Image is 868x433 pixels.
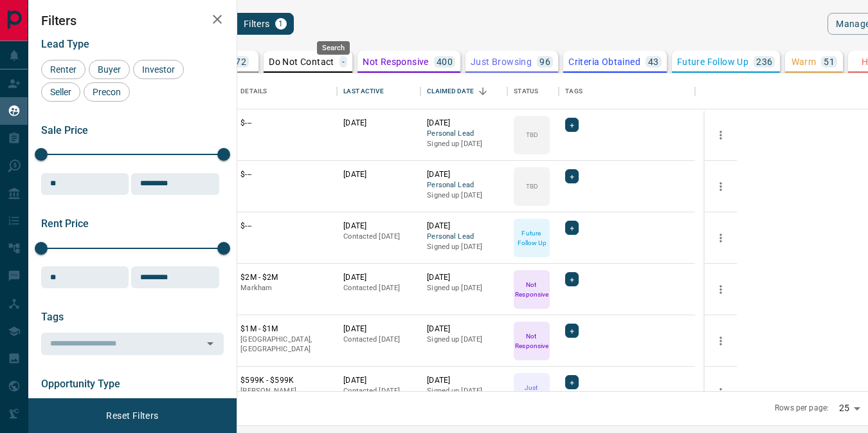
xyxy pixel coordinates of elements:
[46,87,76,97] span: Seller
[427,375,501,386] p: [DATE]
[276,19,285,28] span: 1
[201,335,219,353] button: Open
[363,57,429,66] p: Not Responsive
[565,324,579,338] div: +
[98,405,167,427] button: Reset Filters
[559,73,695,109] div: Tags
[343,118,414,129] p: [DATE]
[570,376,574,389] span: +
[570,170,574,183] span: +
[240,375,330,386] p: $599K - $599K
[568,57,640,66] p: Criteria Obtained
[343,272,414,283] p: [DATE]
[240,335,330,355] p: [GEOGRAPHIC_DATA], [GEOGRAPHIC_DATA]
[515,383,548,402] p: Just Browsing
[427,118,501,129] p: [DATE]
[427,180,501,191] span: Personal Lead
[84,82,130,102] div: Precon
[427,335,501,345] p: Signed up [DATE]
[427,169,501,180] p: [DATE]
[337,73,420,109] div: Last Active
[93,64,125,75] span: Buyer
[317,41,350,55] div: Search
[41,13,224,28] h2: Filters
[41,311,64,323] span: Tags
[88,87,125,97] span: Precon
[515,280,548,299] p: Not Responsive
[756,57,772,66] p: 236
[220,13,294,35] button: Filters1
[648,57,659,66] p: 43
[526,181,538,191] p: TBD
[427,129,501,140] span: Personal Lead
[539,57,550,66] p: 96
[711,125,730,145] button: more
[570,118,574,131] span: +
[138,64,179,75] span: Investor
[565,169,579,183] div: +
[343,375,414,386] p: [DATE]
[711,280,730,299] button: more
[240,221,330,232] p: $---
[677,57,748,66] p: Future Follow Up
[343,73,383,109] div: Last Active
[343,169,414,180] p: [DATE]
[570,221,574,234] span: +
[514,73,538,109] div: Status
[834,399,865,418] div: 25
[427,283,501,293] p: Signed up [DATE]
[515,331,548,351] p: Not Responsive
[41,60,86,79] div: Renter
[41,217,89,230] span: Rent Price
[565,221,579,235] div: +
[343,221,414,232] p: [DATE]
[515,228,548,248] p: Future Follow Up
[41,378,120,390] span: Opportunity Type
[427,386,501,396] p: Signed up [DATE]
[427,232,501,243] span: Personal Lead
[427,139,501,149] p: Signed up [DATE]
[240,386,330,396] p: [PERSON_NAME]
[46,64,81,75] span: Renter
[565,73,583,109] div: Tags
[235,57,246,66] p: 72
[427,221,501,232] p: [DATE]
[570,273,574,286] span: +
[824,57,835,66] p: 51
[240,272,330,283] p: $2M - $2M
[711,177,730,196] button: more
[89,60,130,79] div: Buyer
[41,124,88,136] span: Sale Price
[269,57,334,66] p: Do Not Contact
[343,283,414,293] p: Contacted [DATE]
[342,57,345,66] p: -
[565,118,579,132] div: +
[240,73,267,109] div: Details
[420,73,507,109] div: Claimed Date
[427,272,501,283] p: [DATE]
[711,331,730,351] button: more
[427,324,501,335] p: [DATE]
[711,383,730,402] button: more
[775,403,829,414] p: Rows per page:
[41,38,89,50] span: Lead Type
[711,228,730,248] button: more
[343,324,414,335] p: [DATE]
[427,73,474,109] div: Claimed Date
[343,335,414,345] p: Contacted [DATE]
[427,190,501,201] p: Signed up [DATE]
[474,82,492,100] button: Sort
[240,324,330,335] p: $1M - $1M
[41,82,80,102] div: Seller
[234,73,337,109] div: Details
[565,375,579,389] div: +
[507,73,559,109] div: Status
[471,57,532,66] p: Just Browsing
[343,232,414,242] p: Contacted [DATE]
[133,60,184,79] div: Investor
[526,130,538,140] p: TBD
[240,169,330,180] p: $---
[570,324,574,337] span: +
[240,283,330,293] p: Markham
[343,386,414,396] p: Contacted [DATE]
